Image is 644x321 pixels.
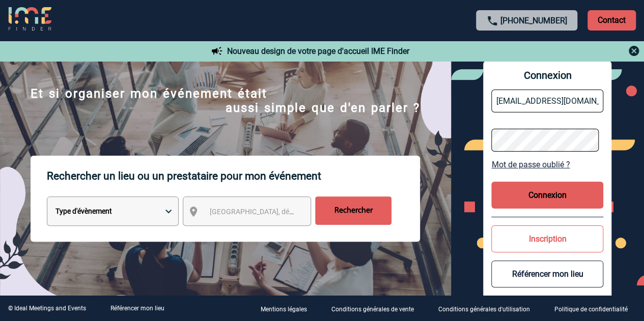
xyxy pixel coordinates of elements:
a: Conditions générales d'utilisation [430,304,546,313]
img: call-24-px.png [486,15,498,27]
span: [GEOGRAPHIC_DATA], département, région... [210,208,351,216]
a: Référencer mon lieu [110,305,164,312]
div: © Ideal Meetings and Events [8,305,86,312]
button: Référencer mon lieu [491,260,603,287]
a: Politique de confidentialité [546,304,644,313]
p: Contact [587,10,636,31]
p: Mentions légales [261,306,307,313]
button: Inscription [491,225,603,252]
input: Rechercher [315,196,391,225]
p: Conditions générales de vente [331,306,414,313]
p: Politique de confidentialité [554,306,628,313]
a: Mot de passe oublié ? [491,160,603,169]
a: Conditions générales de vente [323,304,430,313]
span: Connexion [491,69,603,81]
p: Conditions générales d'utilisation [438,306,530,313]
input: Email * [491,90,603,112]
p: Rechercher un lieu ou un prestataire pour mon événement [47,156,420,196]
button: Connexion [491,182,603,209]
a: [PHONE_NUMBER] [500,16,567,25]
a: Mentions légales [253,304,323,313]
